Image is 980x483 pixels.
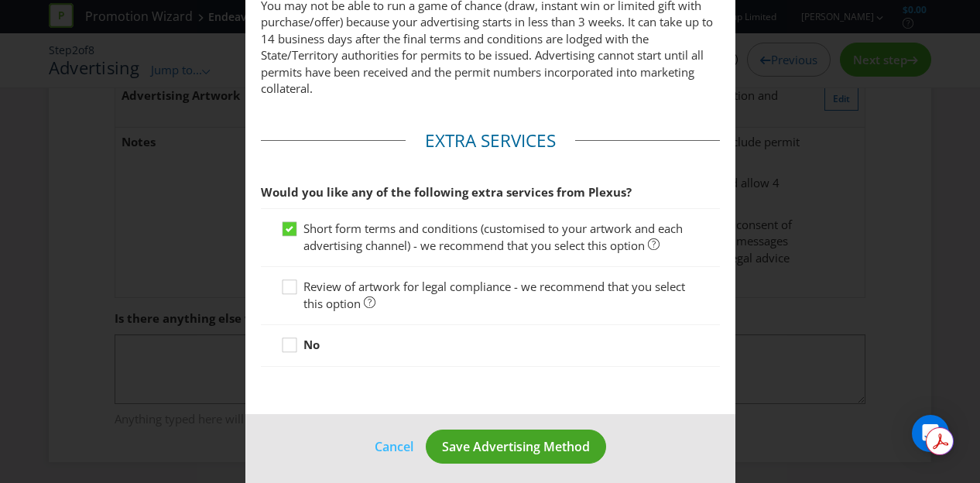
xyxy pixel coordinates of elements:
[261,184,632,200] span: Would you like any of the following extra services from Plexus?
[374,437,414,457] a: Cancel
[303,221,683,252] span: Short form terms and conditions (customised to your artwork and each advertising channel) - we re...
[406,128,575,153] legend: Extra Services
[912,415,949,452] div: Open Intercom Messenger
[442,438,590,455] span: Save Advertising Method
[303,279,685,310] span: Review of artwork for legal compliance - we recommend that you select this option
[426,430,606,464] button: Save Advertising Method
[303,337,320,352] strong: No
